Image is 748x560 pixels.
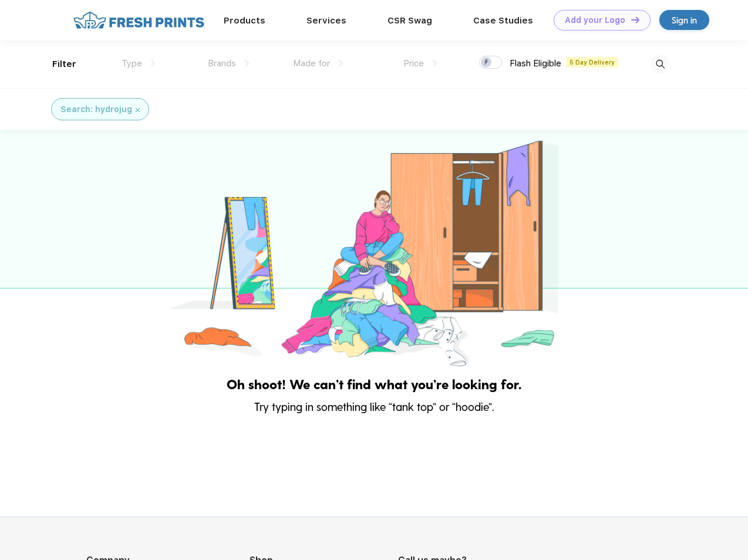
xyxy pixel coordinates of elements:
[510,58,561,69] span: Flash Eligible
[339,60,343,67] img: dropdown.png
[122,58,142,69] span: Type
[433,60,437,67] img: dropdown.png
[245,60,249,67] img: dropdown.png
[403,58,424,69] span: Price
[70,10,208,31] img: fo%20logo%202.webp
[631,16,639,23] img: DT
[151,60,155,67] img: dropdown.png
[208,58,236,69] span: Brands
[60,103,132,116] div: Search: hydrojug
[52,58,76,71] div: Filter
[136,108,140,112] img: filter_cancel.svg
[566,57,618,68] span: 5 Day Delivery
[659,10,709,30] a: Sign in
[672,14,697,27] div: Sign in
[565,15,625,25] div: Add your Logo
[224,15,265,26] a: Products
[651,55,670,74] img: desktop_search.svg
[293,58,330,69] span: Made for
